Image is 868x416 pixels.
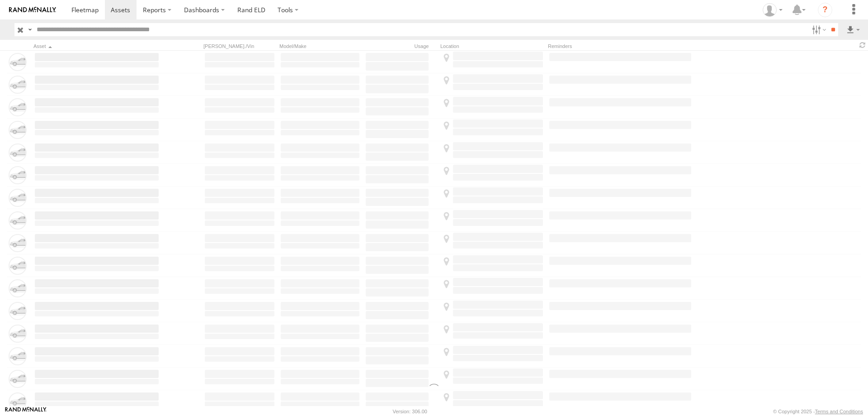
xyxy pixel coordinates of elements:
label: Search Filter Options [808,23,828,36]
label: Search Query [26,23,33,36]
div: Location [440,43,544,49]
label: Export results as... [845,23,861,36]
div: Click to Sort [33,43,160,49]
div: Version: 306.00 [393,409,427,414]
div: George Steele [759,3,786,17]
div: © Copyright 2025 - [773,409,863,414]
div: [PERSON_NAME]./Vin [203,43,276,49]
span: Refresh [857,41,868,49]
a: Visit our Website [5,407,47,416]
img: rand-logo.svg [9,7,56,13]
i: ? [818,3,832,17]
div: Reminders [548,43,693,49]
a: Terms and Conditions [815,409,863,414]
div: Model/Make [279,43,361,49]
div: Usage [364,43,437,49]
